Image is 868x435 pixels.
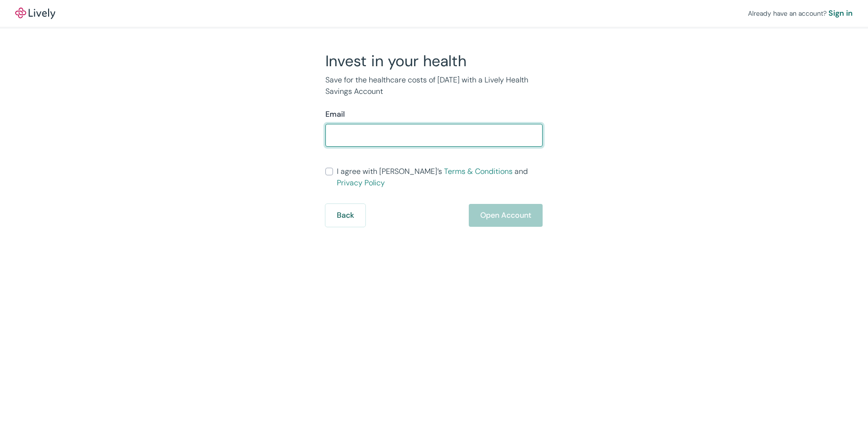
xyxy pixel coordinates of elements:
[325,204,365,227] button: Back
[325,74,543,97] p: Save for the healthcare costs of [DATE] with a Lively Health Savings Account
[828,8,853,19] a: Sign in
[325,109,345,120] label: Email
[444,166,513,176] a: Terms & Conditions
[337,178,385,188] a: Privacy Policy
[325,51,543,71] h2: Invest in your health
[748,8,853,19] div: Already have an account?
[337,166,543,189] span: I agree with [PERSON_NAME]’s and
[15,8,55,19] img: Lively
[15,8,55,19] a: LivelyLively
